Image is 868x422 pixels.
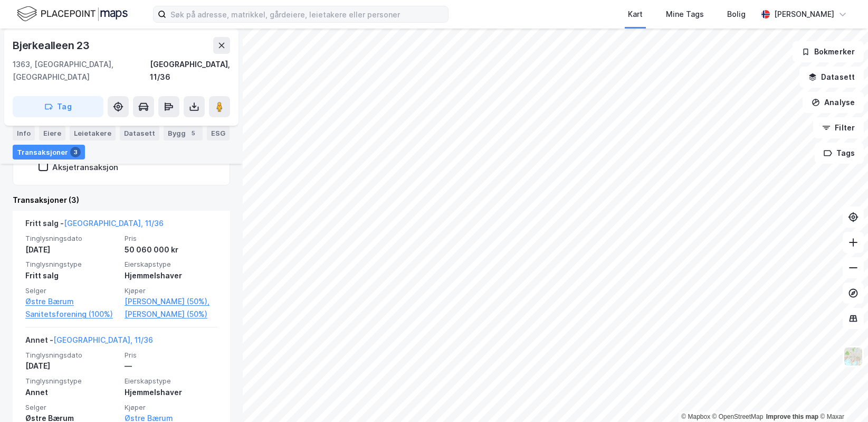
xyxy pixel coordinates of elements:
span: Eierskapstype [125,260,217,269]
div: 50 060 000 kr [125,243,217,256]
span: Selger [25,403,118,412]
div: Bolig [727,8,746,21]
div: Eiere [39,126,65,140]
button: Analyse [803,92,864,113]
div: Kart [628,8,643,21]
span: Tinglysningstype [25,260,118,269]
div: — [125,360,217,372]
button: Filter [813,117,864,138]
div: Aksjetransaksjon [52,162,118,172]
img: Z [843,346,863,367]
button: Bokmerker [793,41,864,62]
span: Tinglysningsdato [25,234,118,243]
div: Hjemmelshaver [125,386,217,399]
span: Kjøper [125,403,217,412]
div: Annet [25,386,118,399]
div: Bjerkealleen 23 [13,37,92,54]
a: Mapbox [681,413,710,420]
a: [PERSON_NAME] (50%) [125,308,217,321]
div: [DATE] [25,360,118,372]
button: Tags [815,143,864,164]
div: [GEOGRAPHIC_DATA], 11/36 [150,58,230,83]
span: Pris [125,351,217,360]
a: OpenStreetMap [712,413,764,420]
div: Leietakere [70,126,116,140]
div: [PERSON_NAME] [774,8,834,21]
div: 5 [188,128,198,138]
span: Pris [125,234,217,243]
div: 3 [70,147,81,157]
a: [PERSON_NAME] (50%), [125,295,217,308]
div: Fritt salg [25,269,118,282]
img: logo.f888ab2527a4732fd821a326f86c7f29.svg [17,5,128,23]
span: Tinglysningstype [25,377,118,386]
div: Mine Tags [666,8,704,21]
div: 1363, [GEOGRAPHIC_DATA], [GEOGRAPHIC_DATA] [13,58,150,83]
div: [DATE] [25,243,118,256]
a: Østre Bærum Sanitetsforening (100%) [25,295,118,321]
div: Transaksjoner [13,145,85,160]
div: Bygg [164,126,203,140]
a: [GEOGRAPHIC_DATA], 11/36 [53,335,153,344]
div: Fritt salg - [25,217,164,234]
span: Eierskapstype [125,377,217,386]
span: Kjøper [125,286,217,295]
a: [GEOGRAPHIC_DATA], 11/36 [64,219,164,228]
iframe: Chat Widget [815,371,868,422]
input: Søk på adresse, matrikkel, gårdeiere, leietakere eller personer [166,6,448,22]
span: Selger [25,286,118,295]
span: Tinglysningsdato [25,351,118,360]
div: Annet - [25,334,153,351]
div: ESG [207,126,230,140]
div: Datasett [120,126,159,140]
div: Info [13,126,35,140]
a: Improve this map [766,413,818,420]
button: Datasett [799,67,864,88]
div: Hjemmelshaver [125,269,217,282]
div: Transaksjoner (3) [13,194,230,207]
button: Tag [13,96,103,117]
